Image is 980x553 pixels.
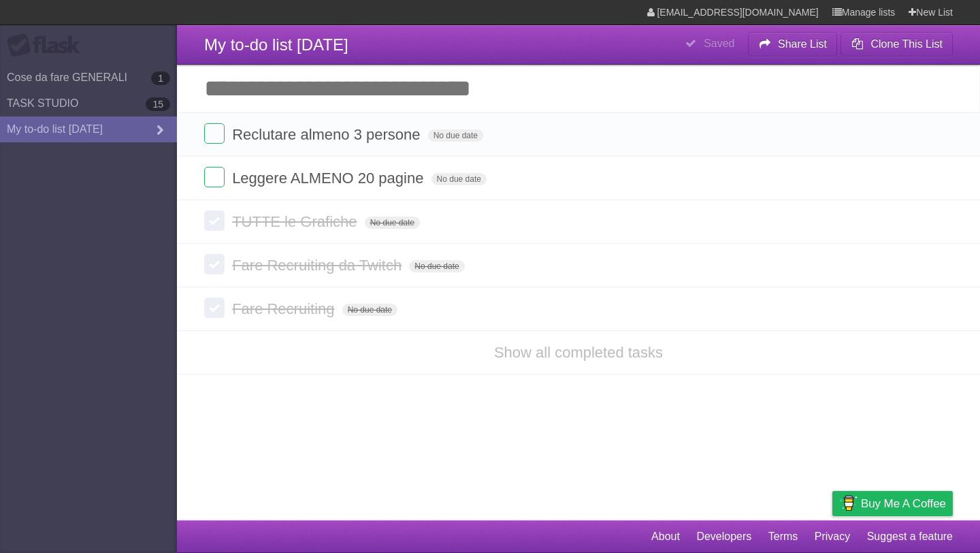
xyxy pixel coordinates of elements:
[651,524,680,550] a: About
[431,173,487,185] span: No due date
[832,491,953,516] a: Buy me a coffee
[778,38,827,50] b: Share List
[7,33,88,58] div: Flask
[146,97,170,111] b: 15
[204,123,225,144] label: Done
[204,298,225,318] label: Done
[151,72,170,85] b: 1
[232,300,338,317] span: Fare Recruiting
[204,167,225,187] label: Done
[204,210,225,231] label: Done
[232,257,405,274] span: Fare Recruiting da Twitch
[748,32,838,57] button: Share List
[768,524,798,550] a: Terms
[232,213,360,230] span: TUTTE le Grafiche
[867,524,953,550] a: Suggest a feature
[861,492,946,516] span: Buy me a coffee
[342,304,397,316] span: No due date
[839,492,857,515] img: Buy me a coffee
[232,126,423,143] span: Reclutare almeno 3 persone
[204,35,348,54] span: My to-do list [DATE]
[696,524,751,550] a: Developers
[870,38,943,50] b: Clone This List
[815,524,850,550] a: Privacy
[840,32,953,57] button: Clone This List
[232,170,427,187] span: Leggere ALMENO 20 pagine
[365,217,420,229] span: No due date
[409,260,464,272] span: No due date
[494,344,663,361] a: Show all completed tasks
[204,254,225,274] label: Done
[704,37,734,49] b: Saved
[428,129,483,142] span: No due date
